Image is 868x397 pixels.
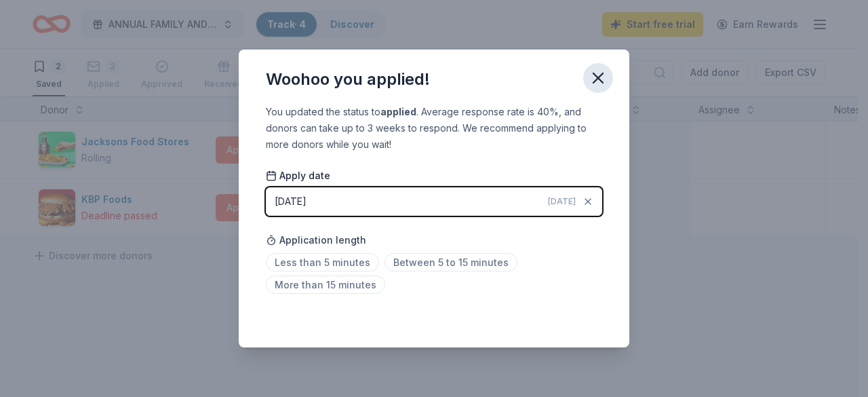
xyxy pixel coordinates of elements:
[384,253,517,271] span: Between 5 to 15 minutes
[266,187,602,216] button: [DATE][DATE]
[266,169,330,183] span: Apply date
[266,69,430,90] div: Woohoo you applied!
[266,232,366,248] span: Application length
[548,196,576,207] span: [DATE]
[275,193,307,210] div: [DATE]
[380,106,416,117] b: applied
[266,253,379,271] span: Less than 5 minutes
[266,276,385,294] span: More than 15 minutes
[266,104,602,153] div: You updated the status to . Average response rate is 40%, and donors can take up to 3 weeks to re...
